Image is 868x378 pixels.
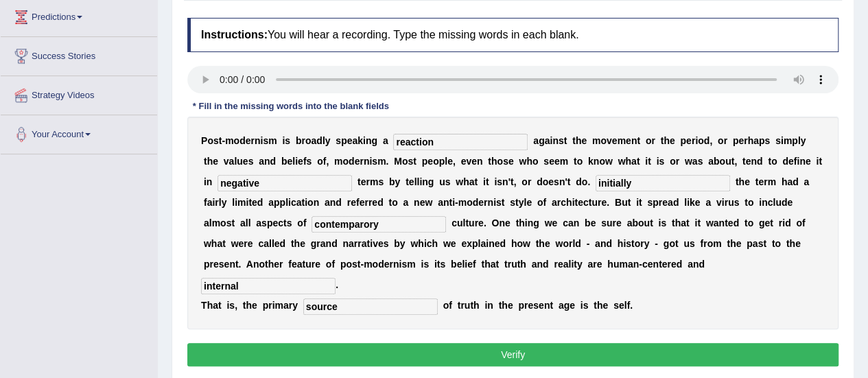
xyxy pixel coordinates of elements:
[422,176,428,187] b: n
[738,176,744,187] b: h
[187,100,395,113] div: * Fill in the missing words into the blank fields
[237,197,246,208] b: m
[806,156,811,167] b: e
[502,197,505,208] b: t
[364,197,368,208] b: r
[325,135,331,146] b: y
[491,156,497,167] b: h
[296,135,302,146] b: b
[549,156,554,167] b: e
[204,197,207,208] b: f
[389,176,395,187] b: b
[576,156,583,167] b: o
[351,197,356,208] b: e
[767,176,775,187] b: m
[680,135,686,146] b: p
[484,197,487,208] b: r
[648,156,651,167] b: t
[360,197,365,208] b: e
[784,135,792,146] b: m
[369,156,372,167] b: i
[207,176,213,187] b: n
[306,156,312,167] b: s
[550,135,552,146] b: i
[311,135,316,146] b: a
[445,176,451,187] b: s
[187,343,838,366] button: Verify
[736,176,739,187] b: t
[282,135,285,146] b: i
[334,156,342,167] b: m
[357,135,363,146] b: k
[692,156,698,167] b: a
[607,135,612,146] b: v
[533,135,539,146] b: a
[420,197,425,208] b: e
[631,135,637,146] b: n
[187,18,838,52] h4: You will hear a recording. Type the missing words in each blank.
[314,197,320,208] b: n
[753,135,759,146] b: a
[747,135,753,146] b: h
[596,175,730,191] input: blank
[1,76,157,110] a: Strategy Videos
[742,156,746,167] b: t
[582,176,588,187] b: o
[548,176,554,187] b: e
[1,115,157,150] a: Your Account
[493,197,496,208] b: i
[734,156,737,167] b: ,
[532,156,539,167] b: o
[336,197,342,208] b: d
[305,197,307,208] b: i
[581,135,587,146] b: e
[317,156,323,167] b: o
[697,156,703,167] b: s
[357,176,361,187] b: t
[268,197,274,208] b: a
[510,197,515,208] b: s
[360,156,363,167] b: r
[363,135,366,146] b: i
[325,197,330,208] b: a
[395,176,400,187] b: y
[393,134,528,150] input: blank
[207,156,213,167] b: h
[372,156,377,167] b: s
[757,156,763,167] b: d
[235,197,237,208] b: i
[486,176,489,187] b: t
[268,135,277,146] b: m
[559,135,564,146] b: s
[281,156,288,167] b: b
[377,197,384,208] b: d
[801,135,806,146] b: y
[718,135,724,146] b: o
[255,135,261,146] b: n
[248,156,254,167] b: s
[645,156,648,167] b: i
[204,156,207,167] b: t
[526,156,532,167] b: h
[414,197,420,208] b: n
[439,176,445,187] b: u
[366,176,369,187] b: r
[587,176,590,187] b: .
[469,176,475,187] b: a
[301,135,305,146] b: r
[413,156,417,167] b: t
[257,197,263,208] b: d
[438,197,443,208] b: a
[222,197,227,208] b: y
[708,156,714,167] b: a
[576,176,582,187] b: d
[782,156,788,167] b: d
[487,197,493,208] b: n
[207,135,213,146] b: o
[744,135,747,146] b: r
[352,135,357,146] b: a
[213,156,218,167] b: e
[370,176,378,187] b: m
[285,197,288,208] b: l
[452,197,455,208] b: i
